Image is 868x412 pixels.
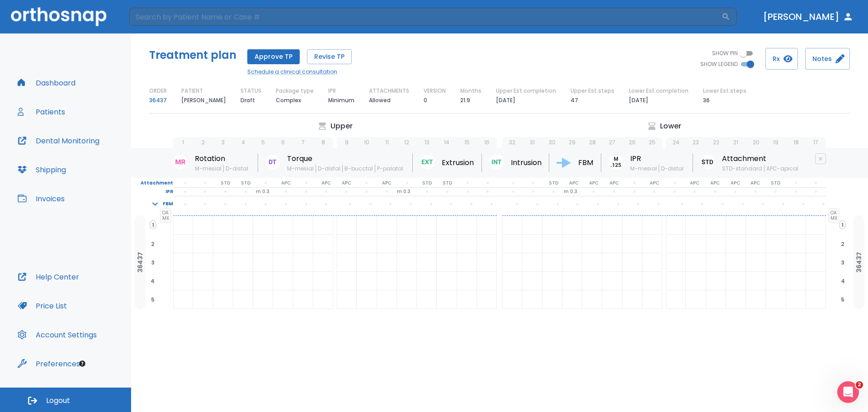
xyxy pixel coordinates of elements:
[12,130,105,152] button: Dental Monitoring
[11,7,107,26] img: Orthosnap
[765,48,798,70] button: Rx
[713,138,719,147] p: 22
[287,153,405,164] p: Torque
[223,165,250,172] span: D-distal
[773,138,778,147] p: 19
[241,87,261,95] p: STATUS
[287,165,316,172] span: M-mesial
[330,121,353,132] p: Upper
[369,87,409,95] p: ATTACHMENTS
[839,220,846,229] span: 1
[424,95,427,106] p: 0
[496,87,556,95] p: Upper Est.completion
[12,295,72,317] button: Price List
[364,138,369,147] p: 10
[328,87,336,95] p: IPR
[247,68,352,76] a: Schedule a clinical consultation
[160,208,171,223] span: OA MX
[549,179,558,187] p: STD
[589,179,599,187] p: APC
[722,153,800,164] p: Attachment
[328,95,354,106] p: Minimum
[443,179,452,187] p: STD
[163,200,173,208] p: FBM
[771,179,780,187] p: STD
[321,138,325,147] p: 8
[12,324,102,346] button: Account Settings
[12,101,71,123] button: Patients
[241,95,255,106] p: Draft
[839,277,847,285] span: 4
[149,258,156,266] span: 3
[129,8,722,26] input: Search by Patient Name or Case #
[629,95,648,106] p: [DATE]
[673,138,679,147] p: 24
[578,157,593,168] p: FBM
[712,49,738,57] span: SHOW PIN
[496,95,515,106] p: [DATE]
[150,220,156,229] span: 1
[484,138,490,147] p: 16
[650,179,659,187] p: APC
[630,153,685,164] p: IPR
[839,295,846,303] span: 5
[195,165,223,172] span: M-mesial
[241,179,250,187] p: STD
[733,138,738,147] p: 21
[660,121,681,132] p: Lower
[247,49,300,64] button: Approve TP
[78,360,86,368] div: Tooltip anchor
[703,87,746,95] p: Lower Est.steps
[750,179,760,187] p: APC
[149,277,156,285] span: 4
[342,179,351,187] p: APC
[731,179,740,187] p: APC
[321,179,331,187] p: APC
[12,353,85,374] a: Preferences
[793,138,799,147] p: 18
[828,208,840,223] span: OA MX
[442,157,474,168] p: Extrusion
[281,138,285,147] p: 6
[753,138,759,147] p: 20
[609,179,619,187] p: APC
[385,138,389,147] p: 11
[202,138,205,147] p: 2
[569,138,576,147] p: 29
[195,153,250,164] p: Rotation
[839,258,846,266] span: 3
[382,179,392,187] p: APC
[131,188,173,196] p: IPR
[261,138,265,147] p: 5
[302,138,305,147] p: 7
[12,159,71,180] a: Shipping
[511,157,542,168] p: Intrusion
[425,138,429,147] p: 13
[12,266,85,288] a: Help Center
[693,138,699,147] p: 23
[256,188,269,196] p: m 0.3
[149,48,236,62] h5: Treatment plan
[813,138,818,147] p: 17
[149,87,167,95] p: ORDER
[649,138,656,147] p: 25
[569,179,579,187] p: APC
[571,95,578,106] p: 47
[855,252,863,273] p: 36437
[710,179,720,187] p: APC
[181,95,226,106] p: [PERSON_NAME]
[700,60,738,68] span: SHOW LEGEND
[589,138,596,147] p: 28
[12,72,81,94] button: Dashboard
[764,165,800,172] span: APC-apical
[131,179,173,187] p: Attachment
[690,179,699,187] p: APC
[629,138,636,147] p: 26
[276,95,301,106] p: Complex
[530,138,535,147] p: 31
[571,87,614,95] p: Upper Est.steps
[837,381,859,403] iframe: Intercom live chat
